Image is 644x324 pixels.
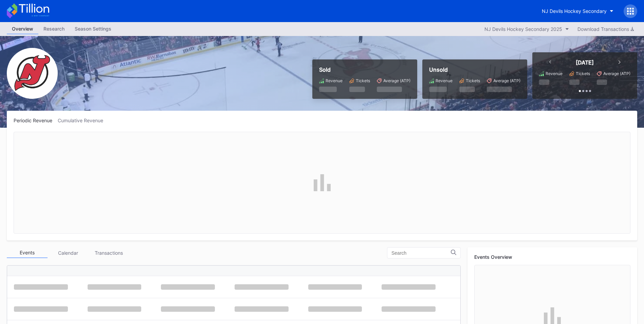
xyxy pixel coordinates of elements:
[38,24,70,34] div: Research
[576,59,594,66] div: [DATE]
[577,26,634,32] div: Download Transactions
[70,24,116,34] div: Season Settings
[326,78,343,83] div: Revenue
[436,78,453,83] div: Revenue
[88,248,129,258] div: Transactions
[7,248,48,258] div: Events
[481,24,572,34] button: NJ Devils Hockey Secondary 2025
[391,250,451,256] input: Search
[356,78,370,83] div: Tickets
[542,8,607,14] div: NJ Devils Hockey Secondary
[493,78,520,83] div: Average (ATP)
[574,24,637,34] button: Download Transactions
[58,118,109,123] div: Cumulative Revenue
[466,78,480,83] div: Tickets
[14,118,58,123] div: Periodic Revenue
[7,48,58,99] img: NJ_Devils_Hockey_Secondary.png
[7,24,38,34] a: Overview
[429,66,520,73] div: Unsold
[576,71,590,76] div: Tickets
[603,71,630,76] div: Average (ATP)
[383,78,410,83] div: Average (ATP)
[537,5,619,17] button: NJ Devils Hockey Secondary
[484,26,562,32] div: NJ Devils Hockey Secondary 2025
[70,24,116,34] a: Season Settings
[38,24,70,34] a: Research
[48,248,88,258] div: Calendar
[319,66,410,73] div: Sold
[546,71,563,76] div: Revenue
[474,254,630,260] div: Events Overview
